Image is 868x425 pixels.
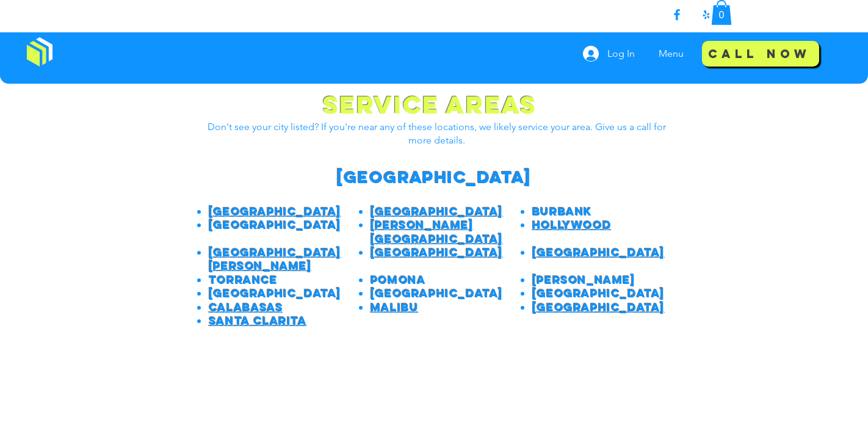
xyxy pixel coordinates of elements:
span: [GEOGRAPHIC_DATA] [532,286,665,300]
a: Calabasas [209,300,283,314]
span: Burbank [532,205,592,219]
a: Malibu [371,300,419,314]
text: 0 [719,9,725,20]
div: Menu [649,38,696,69]
iframe: Wix Chat [702,372,868,425]
span: [GEOGRAPHIC_DATA] [371,286,503,300]
a: [GEOGRAPHIC_DATA] [532,245,665,260]
span: [GEOGRAPHIC_DATA] [337,167,532,187]
nav: Site [649,38,696,69]
a: [GEOGRAPHIC_DATA] [209,205,341,219]
a: [PERSON_NAME][GEOGRAPHIC_DATA] [371,218,503,245]
a: Santa Clarita [209,314,307,328]
span: Log In [603,47,639,60]
span: Torrance [209,273,278,287]
img: Window Cleaning Budds, Affordable window cleaning services near me in Los Angeles [27,37,52,67]
a: Call Now [702,41,819,67]
img: Yelp! [699,7,714,22]
span: Service Areas [323,89,537,120]
a: Hollywood [532,218,611,232]
span: Call Now [708,46,811,61]
span: [GEOGRAPHIC_DATA] [209,218,341,232]
p: Don't see your city listed? If you're near any of these locations, we likely service your area. G... [201,120,672,148]
a: [GEOGRAPHIC_DATA][PERSON_NAME] [209,245,341,273]
ul: Social Bar [670,7,714,22]
span: [PERSON_NAME] [532,273,635,287]
p: Menu [653,38,690,69]
a: [GEOGRAPHIC_DATA] [371,205,503,219]
button: Log In [574,42,643,65]
a: [GEOGRAPHIC_DATA] [371,245,503,260]
img: Facebook [670,7,684,22]
a: [GEOGRAPHIC_DATA] [532,300,665,314]
span: Pomona [371,273,426,287]
span: [GEOGRAPHIC_DATA] [209,286,341,300]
